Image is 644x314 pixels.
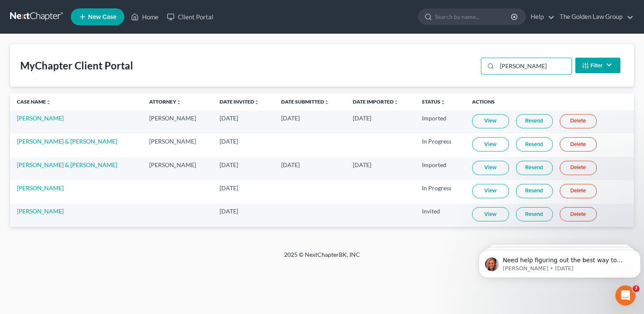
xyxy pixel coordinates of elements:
[17,161,117,168] a: [PERSON_NAME] & [PERSON_NAME]
[353,161,371,168] span: [DATE]
[560,137,597,152] a: Delete
[555,9,633,24] a: The Golden Law Group
[149,98,181,105] a: Attorneyunfold_more
[415,180,465,203] td: In Progress
[142,157,212,180] td: [PERSON_NAME]
[472,161,509,175] a: View
[324,100,329,105] i: unfold_more
[353,114,371,122] span: [DATE]
[220,114,238,122] span: [DATE]
[415,204,465,227] td: Invited
[415,157,465,180] td: Imported
[575,58,620,73] button: Filter
[415,110,465,133] td: Imported
[220,184,238,192] span: [DATE]
[465,93,634,110] th: Actions
[526,9,555,24] a: Help
[615,285,636,306] iframe: Intercom live chat
[17,98,51,105] a: Case Nameunfold_more
[516,114,553,128] a: Resend
[254,100,259,105] i: unfold_more
[472,114,509,128] a: View
[435,9,512,24] input: Search by name...
[560,184,597,198] a: Delete
[472,184,509,198] a: View
[353,98,399,105] a: Date Importedunfold_more
[17,184,64,192] a: [PERSON_NAME]
[560,161,597,175] a: Delete
[82,250,562,266] div: 2025 © NextChapterBK, INC
[220,208,238,215] span: [DATE]
[633,285,639,292] span: 7
[163,9,217,24] a: Client Portal
[394,100,399,105] i: unfold_more
[440,100,445,105] i: unfold_more
[88,14,116,20] span: New Case
[472,207,509,221] a: View
[142,110,212,133] td: [PERSON_NAME]
[516,207,553,221] a: Resend
[560,114,597,128] a: Delete
[220,161,238,168] span: [DATE]
[516,184,553,198] a: Resend
[220,138,238,145] span: [DATE]
[176,100,181,105] i: unfold_more
[17,208,64,215] a: [PERSON_NAME]
[17,114,64,122] a: [PERSON_NAME]
[415,133,465,157] td: In Progress
[281,161,300,168] span: [DATE]
[281,114,300,122] span: [DATE]
[127,9,163,24] a: Home
[472,137,509,152] a: View
[516,137,553,152] a: Resend
[497,58,572,74] input: Search...
[17,138,117,145] a: [PERSON_NAME] & [PERSON_NAME]
[422,98,445,105] a: Statusunfold_more
[516,161,553,175] a: Resend
[281,98,329,105] a: Date Submittedunfold_more
[46,100,51,105] i: unfold_more
[20,59,133,72] div: MyChapter Client Portal
[475,232,644,291] iframe: Intercom notifications message
[560,207,597,221] a: Delete
[142,133,212,157] td: [PERSON_NAME]
[220,98,259,105] a: Date Invitedunfold_more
